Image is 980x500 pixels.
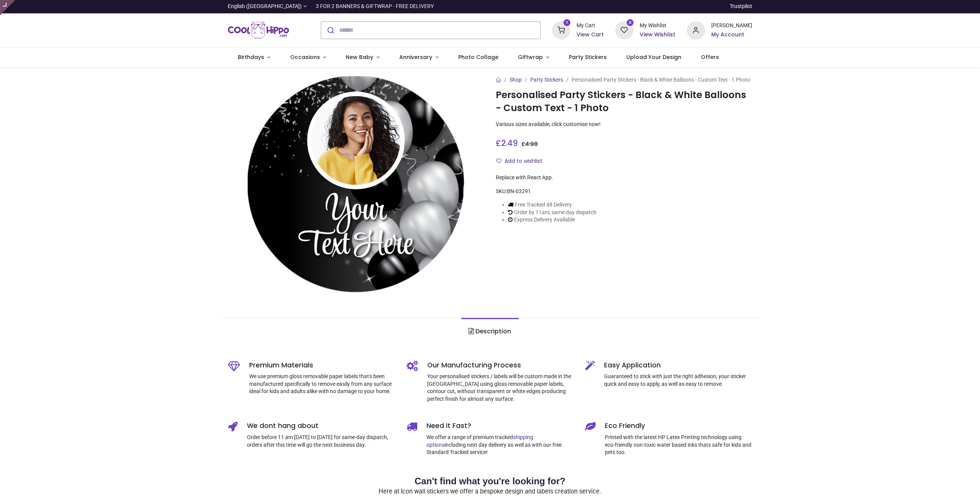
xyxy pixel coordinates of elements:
span: 4.98 [525,140,538,148]
li: Free Tracked 48 Delivery [508,201,596,209]
button: Add to wishlistAdd to wishlist [496,155,549,168]
li: Express Delivery Available [508,216,596,224]
img: Personalised Party Stickers - Black & White Balloons - Custom Text - 1 Photo [248,76,464,293]
span: Personalised Party Stickers - Black & White Balloons - Custom Text - 1 Photo [572,77,750,83]
i: Add to wishlist [496,158,501,164]
p: Various sizes available, click customise now! [496,121,752,128]
a: Birthdays [228,48,280,67]
h5: We dont hang about [247,421,395,431]
h2: Can't find what you're looking for? [228,475,752,488]
p: Guaranteed to stick with just the right adhesion, your sticker quick and easy to apply, as well a... [604,373,752,388]
a: 0 [615,26,634,33]
a: New Baby [336,48,390,67]
p: We use premium gloss removable paper labels that's been manufactured specifically to remove easil... [249,373,395,395]
div: Replace with React App. [496,174,752,182]
span: £ [521,140,538,148]
img: Cool Hippo [228,20,289,41]
span: New Baby [346,53,373,61]
span: Occasions [290,53,320,61]
a: Occasions [280,48,336,67]
a: English ([GEOGRAPHIC_DATA]) [228,3,307,10]
a: My Account [711,31,752,39]
div: My Wishlist [640,22,675,30]
div: 3 FOR 2 BANNERS & GIFTWRAP - FREE DELIVERY [316,3,434,10]
h5: Need it Fast? [426,421,574,431]
span: Upload Your Design [626,53,681,61]
h5: Eco Friendly [605,421,752,431]
h5: Premium Materials [249,361,395,370]
p: Here at Icon wall stickers we offer a bespoke design and labels creation service. [228,487,752,496]
span: Giftwrap [518,53,543,61]
span: BN-03291 [507,188,531,194]
a: Anniversary [389,48,448,67]
div: SKU: [496,188,752,195]
span: Offers [701,53,719,61]
span: Anniversary [399,53,432,61]
li: Order by 11am, same day dispatch [508,209,596,216]
span: £ [496,138,518,149]
sup: 0 [627,19,634,26]
a: shipping options [426,434,533,448]
a: Logo of Cool Hippo [228,20,289,41]
a: Party Stickers [530,77,563,83]
a: Description [461,318,518,345]
span: Party Stickers [569,53,607,61]
p: Your personalised stickers / labels will be custom made in the [GEOGRAPHIC_DATA] using gloss remo... [427,373,574,403]
a: View Cart [577,31,604,39]
a: 1 [552,26,570,33]
div: My Cart [577,22,604,30]
sup: 1 [563,19,571,26]
span: Birthdays [238,53,264,61]
a: Giftwrap [508,48,559,67]
button: Submit [321,22,339,39]
p: Order before 11 am [DATE] to [DATE] for same-day dispatch, orders after this time will go the nex... [247,434,395,449]
h5: Easy Application [604,361,752,370]
div: [PERSON_NAME] [711,22,752,30]
p: We offer a range of premium tracked including next day delivery as well as with our free Standard... [426,434,574,456]
a: Shop [510,77,522,83]
span: 2.49 [501,138,518,149]
span: Photo Collage [458,53,498,61]
p: Printed with the latest HP Latex Printing technology using eco-friendly non-toxic water based ink... [605,434,752,456]
a: View Wishlist [640,31,675,39]
a: Trustpilot [730,3,752,10]
h5: Our Manufacturing Process [427,361,574,370]
h1: Personalised Party Stickers - Black & White Balloons - Custom Text - 1 Photo [496,89,752,115]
